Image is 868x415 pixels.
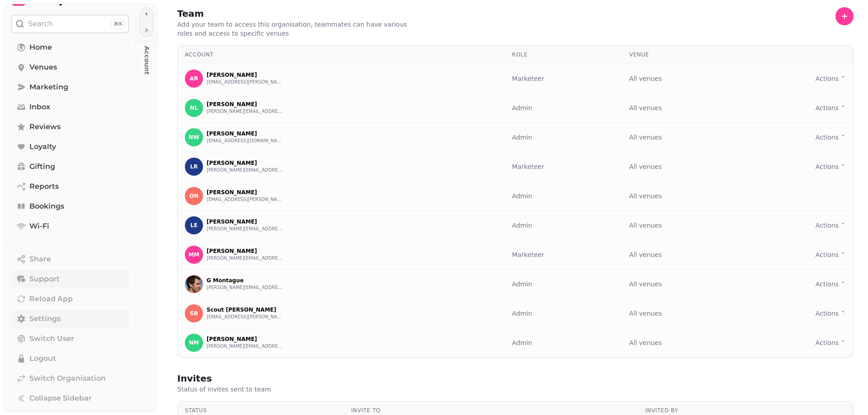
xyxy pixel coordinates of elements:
[28,19,53,29] p: Search
[11,197,129,215] a: Bookings
[29,274,60,284] span: Support
[207,79,283,86] button: [EMAIL_ADDRESS][PERSON_NAME][DOMAIN_NAME]
[29,333,74,344] span: Switch User
[29,201,64,212] span: Bookings
[190,105,198,111] span: NL
[11,58,129,76] a: Venues
[816,309,846,318] button: Actions
[190,163,198,170] span: LR
[207,277,283,284] p: G Montague
[177,385,409,394] p: Status of invites sent to team
[207,167,283,174] button: [PERSON_NAME][EMAIL_ADDRESS][PERSON_NAME][DOMAIN_NAME]
[816,338,846,347] button: Actions
[207,196,283,203] button: [EMAIL_ADDRESS][PERSON_NAME][DOMAIN_NAME]
[207,247,283,255] p: [PERSON_NAME]
[11,270,129,288] button: Support
[11,350,129,368] button: Logout
[816,74,846,83] button: Actions
[207,225,283,233] button: [PERSON_NAME][EMAIL_ADDRESS][DOMAIN_NAME]
[207,130,283,137] p: [PERSON_NAME]
[189,252,199,258] span: MM
[11,369,129,387] a: Switch Organisation
[29,373,106,384] span: Switch Organisation
[11,250,129,268] button: Share
[29,82,68,93] span: Marketing
[512,133,615,142] div: Admin
[29,141,56,152] span: Loyalty
[207,218,283,225] p: [PERSON_NAME]
[189,134,199,140] span: NW
[816,133,846,142] button: Actions
[207,137,283,145] button: [EMAIL_ADDRESS][DOMAIN_NAME]
[629,51,733,58] div: Venue
[629,191,662,201] p: All venues
[512,191,615,201] div: Admin
[207,71,283,79] p: [PERSON_NAME]
[11,118,129,136] a: Reviews
[512,221,615,230] div: Admin
[207,159,283,167] p: [PERSON_NAME]
[816,162,846,171] button: Actions
[207,284,283,291] button: [PERSON_NAME][EMAIL_ADDRESS][PERSON_NAME][DOMAIN_NAME]
[29,353,56,364] span: Logout
[816,250,846,259] button: Actions
[629,133,662,142] p: All venues
[207,336,283,343] p: [PERSON_NAME]
[207,313,283,321] button: [EMAIL_ADDRESS][PERSON_NAME][DOMAIN_NAME]
[645,407,790,414] div: Invited by
[29,313,61,324] span: Settings
[512,280,615,289] div: Admin
[29,102,50,112] span: Inbox
[816,221,846,230] button: Actions
[29,62,57,73] span: Venues
[29,221,49,232] span: Wi-Fi
[512,309,615,318] div: Admin
[11,15,129,33] button: Search⌘K
[512,250,615,259] div: Marketeer
[207,108,283,115] button: [PERSON_NAME][EMAIL_ADDRESS][PERSON_NAME][DOMAIN_NAME]
[29,161,55,172] span: Gifting
[11,177,129,196] a: Reports
[11,330,129,348] button: Switch User
[207,306,283,313] p: Scout [PERSON_NAME]
[190,75,198,82] span: AR
[512,74,615,83] div: Marketeer
[177,20,409,38] p: Add your team to access this organisation, teammates can have various roles and access to specifi...
[629,280,662,289] p: All venues
[29,393,92,404] span: Collapse Sidebar
[29,121,61,132] span: Reviews
[189,340,199,346] span: NM
[185,275,203,293] img: G M
[629,221,662,230] p: All venues
[207,101,283,108] p: [PERSON_NAME]
[29,254,51,265] span: Share
[11,98,129,116] a: Inbox
[11,310,129,328] a: Settings
[11,217,129,235] a: Wi-Fi
[512,51,615,58] div: Role
[512,162,615,171] div: Marketeer
[629,338,662,347] p: All venues
[629,309,662,318] p: All venues
[207,343,283,350] button: [PERSON_NAME][EMAIL_ADDRESS][DOMAIN_NAME]
[11,38,129,56] a: Home
[629,74,662,83] p: All venues
[11,78,129,96] a: Marketing
[207,255,283,262] button: [PERSON_NAME][EMAIL_ADDRESS][PERSON_NAME][DOMAIN_NAME]
[29,294,73,304] span: Reload App
[139,39,155,60] p: Account
[11,290,129,308] button: Reload App
[190,310,198,317] span: SB
[629,103,662,112] p: All venues
[190,222,198,228] span: LE
[11,158,129,176] a: Gifting
[185,407,337,414] div: Status
[816,280,846,289] button: Actions
[29,181,59,192] span: Reports
[11,389,129,407] button: Collapse Sidebar
[111,19,125,29] div: ⌘K
[351,407,631,414] div: Invite to
[629,162,662,171] p: All venues
[177,372,351,385] h2: Invites
[512,338,615,347] div: Admin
